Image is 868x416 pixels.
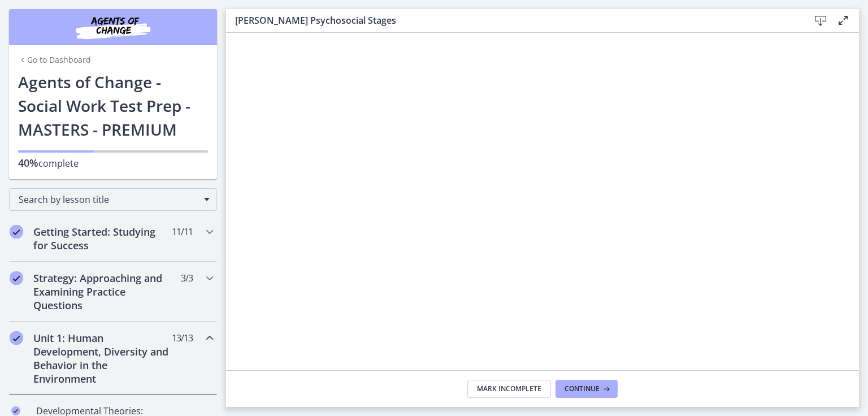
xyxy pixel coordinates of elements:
i: Completed [11,406,20,415]
h2: Unit 1: Human Development, Diversity and Behavior in the Environment [33,331,171,385]
i: Completed [10,225,23,239]
button: Continue [555,380,618,398]
span: Continue [565,384,600,393]
a: Go to Dashboard [18,54,91,66]
span: 13 / 13 [172,331,193,345]
p: complete [18,156,208,170]
span: Mark Incomplete [477,384,541,393]
h1: Agents of Change - Social Work Test Prep - MASTERS - PREMIUM [18,70,208,141]
span: 40% [18,156,38,170]
div: Search by lesson title [9,188,217,211]
span: 11 / 11 [172,225,193,239]
i: Completed [10,331,23,345]
h3: [PERSON_NAME] Psychosocial Stages [235,14,791,27]
i: Completed [10,271,23,285]
span: 3 / 3 [181,271,193,285]
h2: Getting Started: Studying for Success [33,225,171,252]
h2: Strategy: Approaching and Examining Practice Questions [33,271,171,312]
button: Mark Incomplete [467,380,551,398]
span: Search by lesson title [19,193,198,206]
img: Agents of Change Social Work Test Prep [45,14,181,41]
